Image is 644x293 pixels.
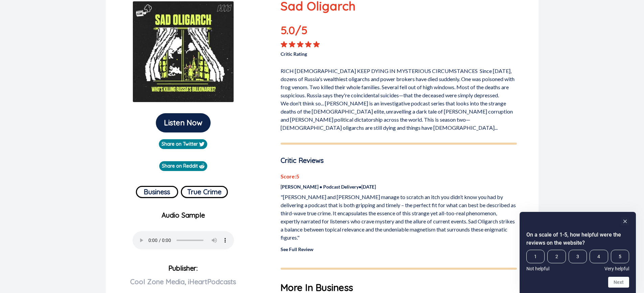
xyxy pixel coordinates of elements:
[611,250,629,263] span: 5
[159,139,207,149] a: Share on Twitter
[133,231,234,249] audio: Your browser does not support the audio element
[281,246,313,252] a: See Full Review
[526,217,629,288] div: On a scale of 1-5, how helpful were the reviews on the website? Select an option from 1 to 5, wit...
[526,250,629,271] div: On a scale of 1-5, how helpful were the reviews on the website? Select an option from 1 to 5, wit...
[156,113,211,132] button: Listen Now
[281,183,517,190] p: [PERSON_NAME] • Podcast Delivery • [DATE]
[608,277,629,288] button: Next question
[181,186,228,198] button: True Crime
[526,231,629,247] h2: On a scale of 1-5, how helpful were the reviews on the website? Select an option from 1 to 5, wit...
[604,266,629,271] span: Very helpful
[281,48,399,57] p: Critic Rating
[136,183,178,198] a: Business
[569,250,587,263] span: 3
[281,155,517,166] p: Critic Reviews
[281,22,328,41] p: 5.0 /5
[526,250,545,263] span: 1
[130,277,236,286] span: Cool Zone Media, iHeartPodcasts
[181,183,228,198] a: True Crime
[133,1,234,102] img: Sad Oligarch
[526,266,549,271] span: Not helpful
[547,250,566,263] span: 2
[281,64,517,132] p: RICH [DEMOGRAPHIC_DATA] KEEP DYING IN MYSTERIOUS CIRCUMSTANCES Since [DATE], dozens of Russia's w...
[111,210,256,220] p: Audio Sample
[281,172,517,180] p: Score: 5
[590,250,608,263] span: 4
[281,193,517,242] p: "[PERSON_NAME] and [PERSON_NAME] manage to scratch an itch you didn’t know you had by delivering ...
[159,161,207,171] a: Share on Reddit
[136,186,178,198] button: Business
[621,217,629,225] button: Hide survey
